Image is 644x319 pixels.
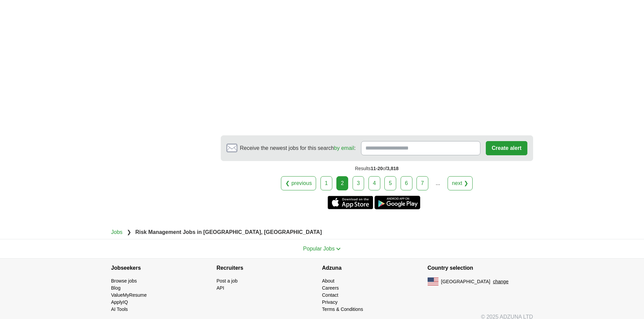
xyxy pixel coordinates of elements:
[322,307,363,312] a: Terms & Conditions
[375,196,420,209] a: Get the Android app
[127,229,131,235] span: ❯
[217,278,238,284] a: Post a job
[387,166,399,171] span: 3,818
[353,176,364,190] a: 3
[368,176,380,190] a: 4
[401,176,412,190] a: 6
[240,144,356,152] span: Receive the newest jobs for this search :
[322,285,339,291] a: Careers
[221,161,533,176] div: Results of
[281,176,316,190] a: ❮ previous
[486,141,527,155] button: Create alert
[416,176,428,190] a: 7
[384,176,396,190] a: 5
[135,229,322,235] strong: Risk Management Jobs in [GEOGRAPHIC_DATA], [GEOGRAPHIC_DATA]
[371,166,383,171] span: 11-20
[334,145,354,151] a: by email
[111,229,123,235] a: Jobs
[448,176,473,190] a: next ❯
[303,246,335,251] span: Popular Jobs
[431,177,445,190] div: ...
[111,285,121,291] a: Blog
[322,299,338,305] a: Privacy
[493,278,508,285] button: change
[322,292,338,298] a: Contact
[111,292,147,298] a: ValueMyResume
[441,278,491,285] span: [GEOGRAPHIC_DATA]
[428,259,533,277] h4: Country selection
[111,299,128,305] a: ApplyIQ
[320,176,332,190] a: 1
[111,307,128,312] a: AI Tools
[328,196,373,209] a: Get the iPhone app
[336,247,341,250] img: toggle icon
[428,277,438,286] img: US flag
[217,285,224,291] a: API
[322,278,335,284] a: About
[336,176,348,190] div: 2
[111,278,137,284] a: Browse jobs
